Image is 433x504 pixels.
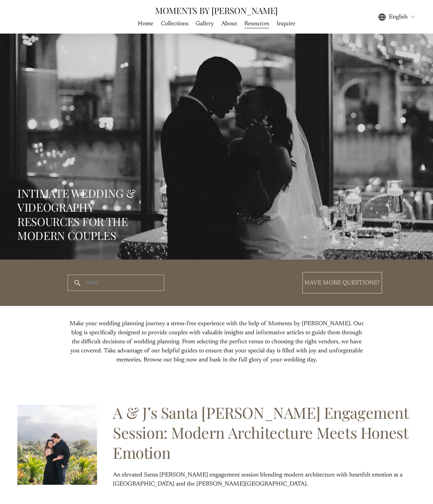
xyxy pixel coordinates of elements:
a: Resources [244,18,269,29]
a: HAVE MORE QUESTIONS? [302,272,382,293]
a: Collections [161,18,188,29]
a: folder dropdown [196,18,214,29]
div: language picker [378,12,416,22]
a: A & J’s Santa [PERSON_NAME] Engagement Session: Modern Architecture Meets Honest Emotion [113,402,408,463]
span: English [389,12,408,22]
input: Search [68,275,164,291]
span: Gallery [196,19,214,28]
a: Home [138,18,153,29]
a: Inquire [277,18,295,29]
a: About [221,18,237,29]
h1: INTIMATE WEDDING & VIDEOGRAPHY RESOURCES FOR THE MODERN COUPLES [17,186,147,242]
img: A &amp; J’s Santa Barbara Engagement Session: Modern Architecture Meets Honest Emotion [17,405,97,485]
a: MOMENTS BY [PERSON_NAME] [155,5,278,16]
p: Make your wedding planning journey a stress-free experience with the help of Moments by [PERSON_N... [68,319,365,364]
p: An elevated Santa [PERSON_NAME] engagement session blending modern architecture with heartfelt em... [113,470,416,489]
